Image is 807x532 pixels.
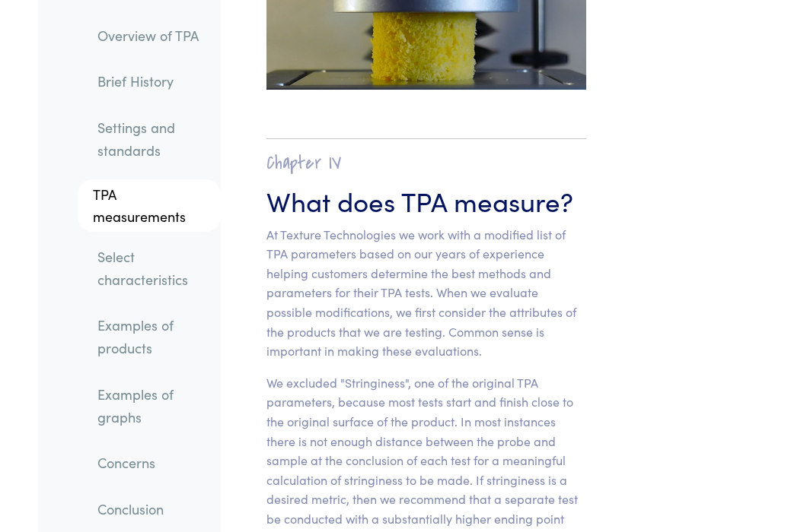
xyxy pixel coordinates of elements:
a: Settings and standards [85,110,221,167]
a: TPA measurements [78,179,221,232]
a: Examples of products [85,309,221,366]
a: Brief History [85,65,221,100]
p: At Texture Technologies we work with a modified list of TPA parameters based on our years of expe... [266,225,586,361]
a: Overview of TPA [85,18,221,53]
a: Conclusion [85,492,221,527]
h2: Chapter IV [266,151,586,175]
a: Concerns [85,445,221,480]
h3: What does TPA measure? [266,182,586,219]
a: Select characteristics [85,239,221,296]
a: Examples of graphs [85,377,221,434]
